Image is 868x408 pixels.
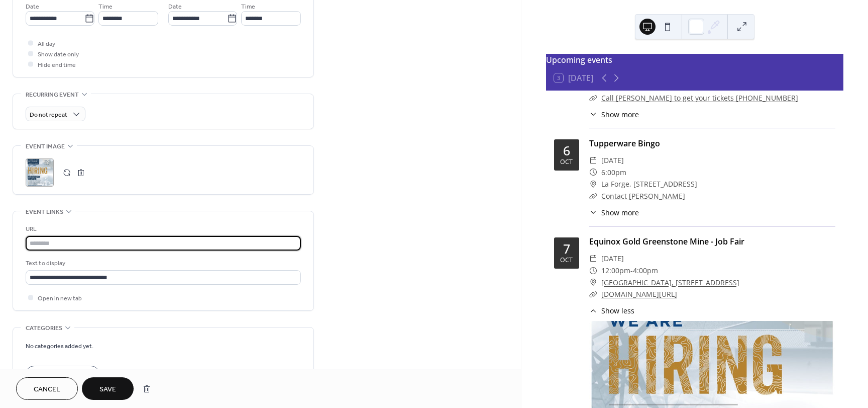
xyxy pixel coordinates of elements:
span: Time [98,2,113,12]
button: Save [82,377,134,400]
span: Do not repeat [30,109,67,121]
div: ​ [589,253,597,265]
div: ​ [589,167,597,179]
span: Show less [601,305,634,316]
span: [DATE] [601,154,624,167]
span: Hide end time [38,60,76,70]
div: ​ [589,305,597,316]
button: ​Show less [589,305,634,316]
span: Cancel [34,384,60,395]
div: ; [26,158,54,187]
span: Event links [26,207,63,217]
span: Date [168,2,182,12]
span: 6:00pm [601,167,626,179]
span: Open in new tab [38,293,82,304]
span: - [630,265,633,277]
span: La Forge, [STREET_ADDRESS] [601,178,697,190]
span: No categories added yet. [26,341,93,352]
div: ​ [589,265,597,277]
div: ​ [589,109,597,120]
span: Time [241,2,255,12]
div: URL [26,224,299,234]
div: ​ [589,92,597,104]
a: Equinox Gold Greenstone Mine - Job Fair [589,236,744,247]
span: Show date only [38,49,79,60]
div: ​ [589,207,597,218]
span: 12:00pm [601,265,630,277]
span: 4:00pm [633,265,658,277]
div: ​ [589,190,597,202]
span: Recurring event [26,90,79,100]
span: Show more [601,109,639,120]
a: Call [PERSON_NAME] to get your tickets [PHONE_NUMBER] [601,93,798,103]
button: Cancel [16,377,78,400]
div: ​ [589,277,597,289]
div: ​ [589,288,597,300]
div: Oct [560,159,573,166]
span: Categories [26,323,62,334]
span: Event image [26,141,65,152]
a: [GEOGRAPHIC_DATA], [STREET_ADDRESS] [601,277,739,289]
div: ​ [589,178,597,190]
button: ​Show more [589,109,639,120]
div: Text to display [26,258,299,269]
span: All day [38,39,55,49]
span: Save [99,384,116,395]
span: [DATE] [601,253,624,265]
a: Tupperware Bingo [589,138,660,149]
a: Contact [PERSON_NAME] [601,191,685,201]
div: Oct [560,257,573,264]
button: ​Show more [589,207,639,218]
div: Upcoming events [546,54,843,66]
span: Show more [601,207,639,218]
div: 7 [563,242,570,255]
a: [DOMAIN_NAME][URL] [601,289,677,299]
div: ​ [589,154,597,167]
span: Date [26,2,39,12]
div: 6 [563,144,570,157]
